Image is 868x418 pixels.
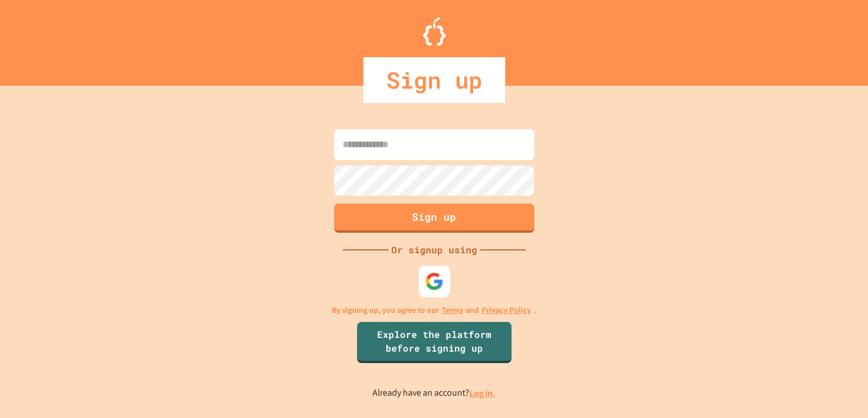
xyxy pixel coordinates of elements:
[334,204,534,233] button: Sign up
[372,386,496,400] p: Already have an account?
[363,57,505,103] div: Sign up
[442,304,463,316] a: Terms
[423,17,446,46] img: Logo.svg
[389,243,480,257] div: Or signup using
[332,304,536,316] p: By signing up, you agree to our and .
[425,272,443,291] img: google-icon.svg
[357,322,512,363] a: Explore the platform before signing up
[469,387,496,399] a: Log in.
[482,304,531,316] a: Privacy Policy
